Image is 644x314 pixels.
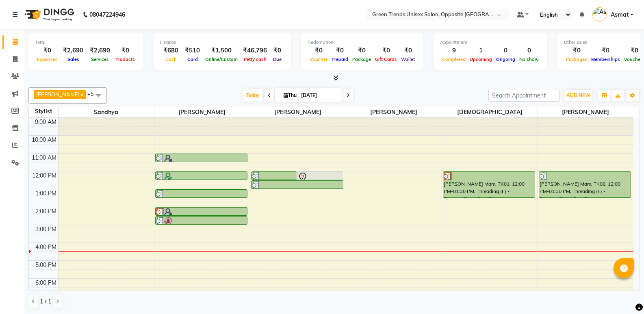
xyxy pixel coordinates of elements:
div: ₹0 [564,46,589,55]
input: Search Appointment [488,89,559,102]
span: Wallet [399,56,417,62]
div: Appointment [440,39,541,46]
span: Online/Custom [203,56,240,62]
span: Packages [564,56,589,62]
span: Products [113,56,137,62]
div: Stylist [29,107,58,116]
div: ₹0 [308,46,330,55]
span: Completed [440,56,468,62]
a: x [80,91,83,97]
span: [PERSON_NAME] [154,107,250,117]
span: Sales [65,56,81,62]
div: ₹0 [35,46,60,55]
div: Total [35,39,137,46]
div: ₹46,796 [240,46,270,55]
span: Expenses [35,56,60,62]
span: 1 / 1 [40,297,51,306]
span: Due [271,56,284,62]
div: Finance [160,39,284,46]
img: Asmat [592,7,607,22]
iframe: chat widget [610,282,636,306]
div: [PERSON_NAME], TK05, 01:00 PM-01:30 PM, Trendy Kiddy Cut - Girls [156,190,247,197]
div: 10:00 AM [30,136,58,144]
div: ₹2,690 [87,46,113,55]
span: Sandhya [59,107,154,117]
div: ₹0 [330,46,350,55]
div: 1 [468,46,494,55]
span: Asmat [611,11,629,19]
div: 9:00 AM [33,118,58,126]
span: Services [89,56,111,62]
div: ₹1,500 [203,46,240,55]
span: [PERSON_NAME] [250,107,346,117]
div: Redemption [308,39,417,46]
div: ₹510 [182,46,203,55]
div: ₹0 [270,46,284,55]
div: ₹680 [160,46,182,55]
span: +5 [87,91,100,97]
div: 5:00 PM [34,261,58,269]
div: 2:00 PM [34,207,58,216]
div: ₹0 [589,46,622,55]
span: [DEMOGRAPHIC_DATA] [442,107,538,117]
input: 2025-09-04 [299,89,339,102]
span: Memberships [589,56,622,62]
div: 11:00 AM [30,154,58,162]
div: Jyoti Di, TK08, 02:30 PM-03:00 PM, Regular Touch-Up Colouring [156,217,247,224]
span: [PERSON_NAME] [346,107,442,117]
span: Cash [163,56,179,62]
div: 0 [517,46,541,55]
div: [PERSON_NAME], TK04, 12:00 PM-12:30 PM, Haircut - Basic [156,172,247,180]
div: 1:00 PM [34,189,58,198]
div: [PERSON_NAME], TK07, 02:00 PM-02:30 PM, Threading (F) - Eyebrow [156,208,247,215]
div: [PERSON_NAME], TK05, 12:00 PM-12:30 PM, Haircut - Basic [252,172,297,180]
span: Upcoming [468,56,494,62]
div: ₹0 [113,46,137,55]
div: 6:00 PM [34,279,58,287]
div: [PERSON_NAME] Mam, TK06, 12:00 PM-01:30 PM, Threading (F) - Eyebrow,Threading (F) - Upperlip,Thre... [539,172,631,197]
div: [PERSON_NAME] Mam, TK01, 12:00 PM-01:30 PM, Threading (F) - Eyebrow,Threading (F) - Forhead,Threa... [443,172,535,197]
div: ₹2,690 [60,46,87,55]
div: ₹0 [350,46,373,55]
b: 08047224946 [89,3,125,26]
span: Card [185,56,200,62]
button: ADD NEW [564,90,592,101]
span: Package [350,56,373,62]
div: [PERSON_NAME], TK05, 12:30 PM-01:00 PM, Haircut - Basic [252,181,343,188]
span: Petty cash [242,56,269,62]
span: No show [517,56,541,62]
div: 4:00 PM [34,243,58,251]
span: Ongoing [494,56,517,62]
div: 0 [494,46,517,55]
span: Prepaid [330,56,350,62]
div: 12:00 PM [30,171,58,180]
span: Gift Cards [373,56,399,62]
img: logo [21,3,76,26]
div: [PERSON_NAME], TK03, 12:00 PM-12:30 PM, Haircut - Basic [297,172,343,180]
div: mr [PERSON_NAME] .., TK02, 11:00 AM-11:30 AM, Haircut - Advanced (M) [156,154,247,162]
div: ₹0 [373,46,399,55]
span: Today [243,89,263,102]
span: Thu [282,92,299,98]
span: [PERSON_NAME] [36,91,80,97]
span: [PERSON_NAME] [538,107,634,117]
div: 9 [440,46,468,55]
div: ₹0 [399,46,417,55]
div: 3:00 PM [34,225,58,234]
span: Voucher [308,56,330,62]
span: ADD NEW [566,92,590,98]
